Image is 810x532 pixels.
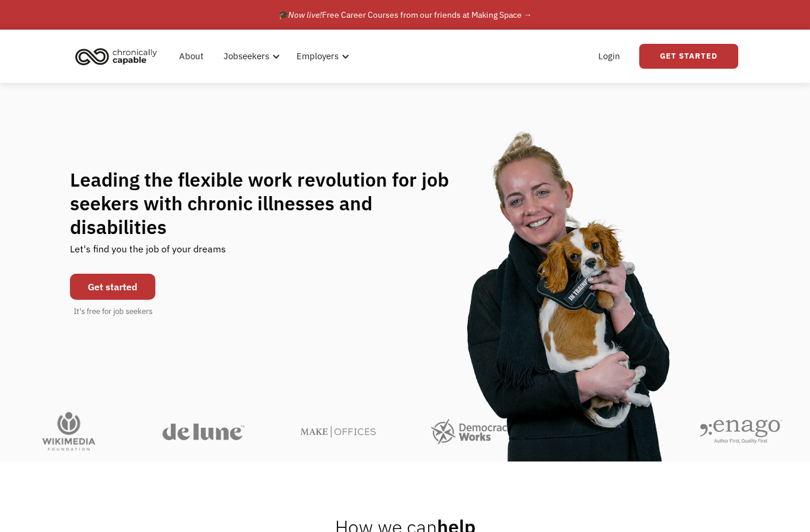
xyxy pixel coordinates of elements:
em: Now live! [288,9,322,20]
div: It's free for job seekers [74,306,152,318]
div: Employers [289,37,353,75]
div: Employers [296,49,339,63]
a: Login [591,37,627,75]
h1: Leading the flexible work revolution for job seekers with chronic illnesses and disabilities [70,168,472,239]
a: home [72,43,166,69]
div: Jobseekers [224,49,269,63]
a: About [172,37,211,75]
div: Jobseekers [216,37,283,75]
a: Get started [70,274,155,300]
div: 🎓 Free Career Courses from our friends at Making Space → [278,8,532,22]
div: Let's find you the job of your dreams [70,239,226,268]
img: Chronically Capable logo [72,43,161,69]
a: Get Started [639,44,738,69]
